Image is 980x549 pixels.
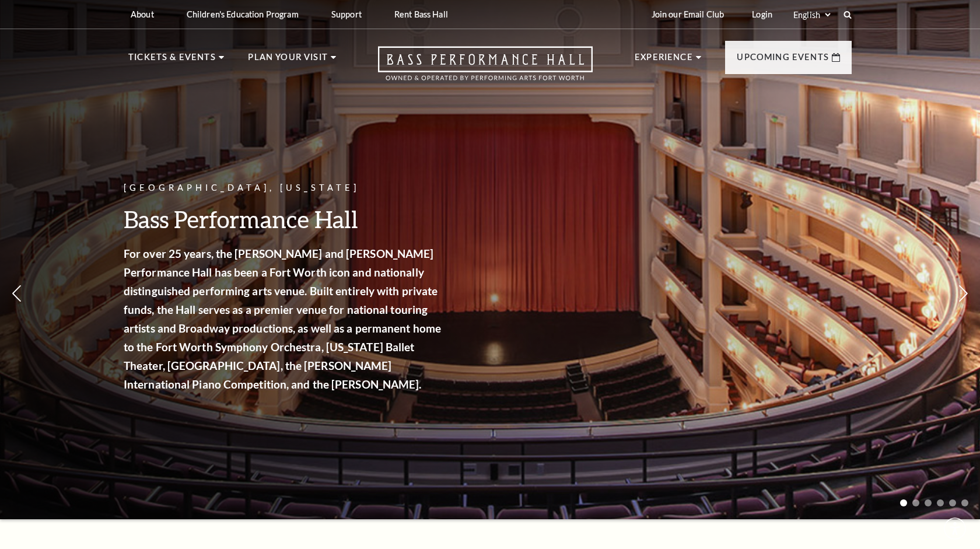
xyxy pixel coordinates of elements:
p: Support [331,9,362,19]
select: Select: [791,9,832,20]
p: Children's Education Program [187,9,299,19]
p: Rent Bass Hall [394,9,448,19]
p: Upcoming Events [737,50,829,71]
p: [GEOGRAPHIC_DATA], [US_STATE] [124,181,444,195]
strong: For over 25 years, the [PERSON_NAME] and [PERSON_NAME] Performance Hall has been a Fort Worth ico... [124,247,441,391]
p: Plan Your Visit [248,50,328,71]
p: Experience [635,50,693,71]
p: Tickets & Events [128,50,216,71]
p: About [131,9,154,19]
h3: Bass Performance Hall [124,204,444,234]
